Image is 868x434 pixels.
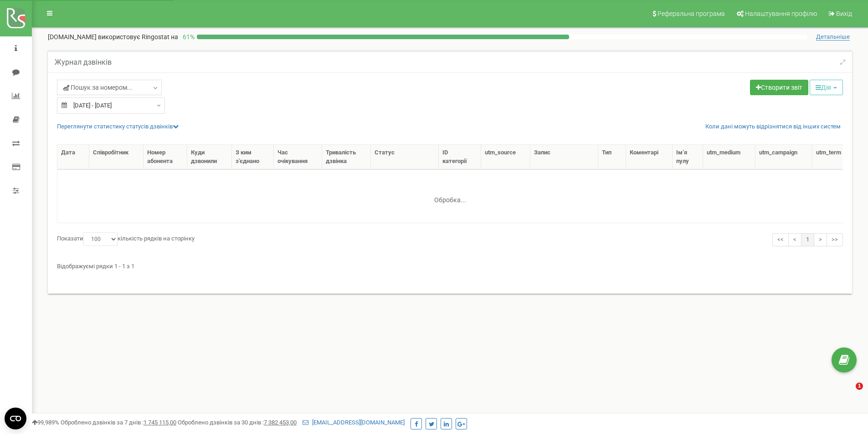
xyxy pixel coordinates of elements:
span: Пошук за номером... [63,83,133,92]
span: 1 [856,383,863,390]
iframe: Intercom live chat [837,383,859,404]
th: Запис [530,145,598,169]
a: Пошук за номером... [57,80,162,95]
th: Тип [598,145,626,169]
th: Куди дзвонили [187,145,232,169]
a: Створити звіт [750,80,808,95]
a: Переглянути статистику статусів дзвінків [57,123,179,130]
span: Оброблено дзвінків за 7 днів : [61,419,176,426]
a: << [772,233,789,246]
select: Показатикількість рядків на сторінку [83,232,118,246]
h5: Журнал дзвінків [55,58,112,66]
div: Обробка... [393,189,507,203]
p: 61 % [178,32,197,41]
th: Номер абонента [144,145,187,169]
img: ringostat logo [7,8,25,28]
a: [EMAIL_ADDRESS][DOMAIN_NAME] [303,419,405,426]
th: Час очікування [274,145,323,169]
span: Детальніше [816,33,850,41]
label: Показати кількість рядків на сторінку [57,232,195,246]
th: utm_cаmpaign [755,145,812,169]
p: [DOMAIN_NAME] [48,32,178,41]
th: Статус [371,145,439,169]
div: Відображуємі рядки 1 - 1 з 1 [57,259,843,271]
th: Співробітник [89,145,144,169]
button: Дія [810,80,843,95]
a: Коли дані можуть відрізнятися вiд інших систем [705,123,841,131]
span: Налаштування профілю [745,10,817,17]
th: З ким з'єднано [232,145,274,169]
th: Дата [57,145,89,169]
button: Open CMP widget [5,408,26,429]
a: 1 [801,233,814,246]
a: >> [827,233,843,246]
th: Тривалість дзвінка [322,145,371,169]
u: 7 382 453,00 [264,419,297,426]
th: utm_tеrm [812,145,855,169]
span: Реферальна програма [657,10,725,17]
span: 99,989% [32,419,59,426]
u: 1 745 115,00 [144,419,176,426]
th: utm_mеdium [703,145,755,169]
span: використовує Ringostat на [98,33,178,41]
a: < [788,233,801,246]
th: ID категорії [439,145,481,169]
a: > [814,233,827,246]
th: Ім‘я пулу [673,145,703,169]
th: utm_sourcе [481,145,530,169]
span: Оброблено дзвінків за 30 днів : [178,419,297,426]
th: Коментарі [626,145,673,169]
span: Вихід [836,10,852,17]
